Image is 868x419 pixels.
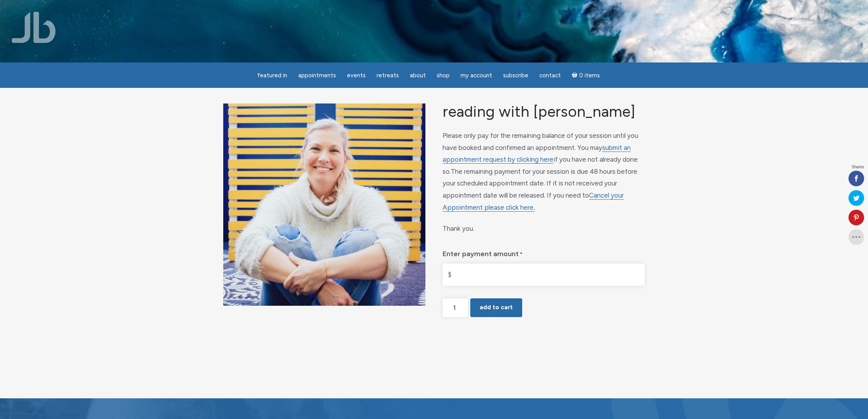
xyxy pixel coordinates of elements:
p: The remaining payment for your session is due 48 hours before your scheduled appointment date. If... [443,130,645,213]
span: Contact [539,72,561,79]
input: $ [443,264,645,286]
span: Retreats [377,72,399,79]
span: Appointments [298,72,336,79]
span: Events [347,72,366,79]
a: Cancel your Appointment please click here. [443,191,624,212]
span: Shares [852,165,864,169]
span: 0 items [579,73,600,78]
button: Add to cart [470,298,522,317]
a: About [405,68,430,83]
a: Shop [432,68,454,83]
a: Contact [535,68,566,83]
a: My Account [456,68,497,83]
h1: Reading with [PERSON_NAME] [443,103,645,120]
input: Product quantity [443,298,468,317]
span: Please only pay for the remaining balance of your session until you have booked and confirmed an ... [443,132,638,175]
a: featured in [253,68,292,83]
span: Subscribe [503,72,528,79]
i: Cart [572,72,579,79]
a: Events [342,68,370,83]
span: About [410,72,426,79]
a: Retreats [372,68,404,83]
p: Thank you. [443,223,645,235]
a: Appointments [293,68,341,83]
a: Subscribe [498,68,533,83]
img: Reading with Jamie Butler [223,103,425,306]
span: My Account [461,72,492,79]
label: Enter payment amount [443,244,523,261]
img: Jamie Butler. The Everyday Medium [12,12,56,43]
a: Cart0 items [567,67,605,83]
span: Shop [437,72,450,79]
span: featured in [257,72,287,79]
